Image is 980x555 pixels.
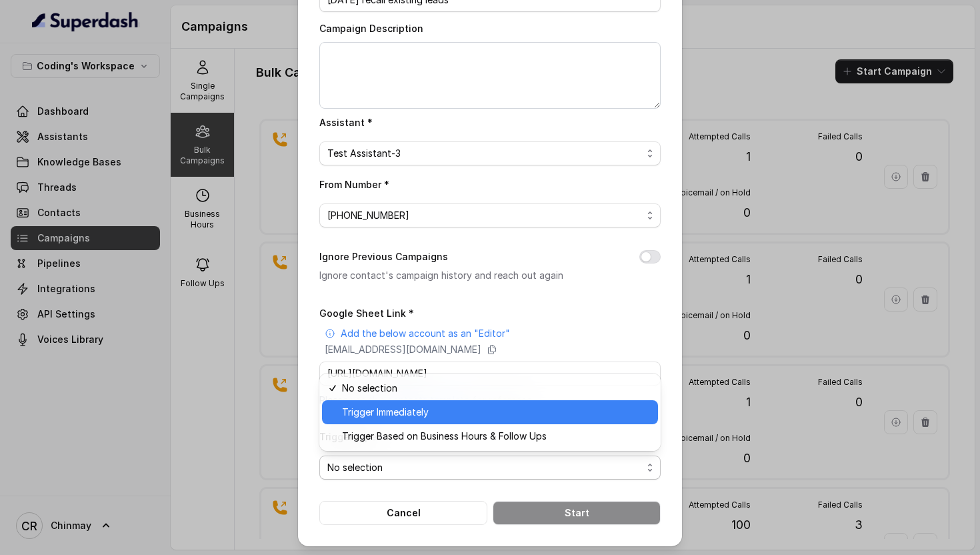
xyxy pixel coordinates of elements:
button: No selection [319,456,661,480]
span: Trigger Based on Business Hours & Follow Ups [342,428,650,444]
span: No selection [342,380,650,396]
span: Trigger Immediately [342,404,650,420]
div: No selection [319,374,661,451]
span: No selection [327,460,642,476]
